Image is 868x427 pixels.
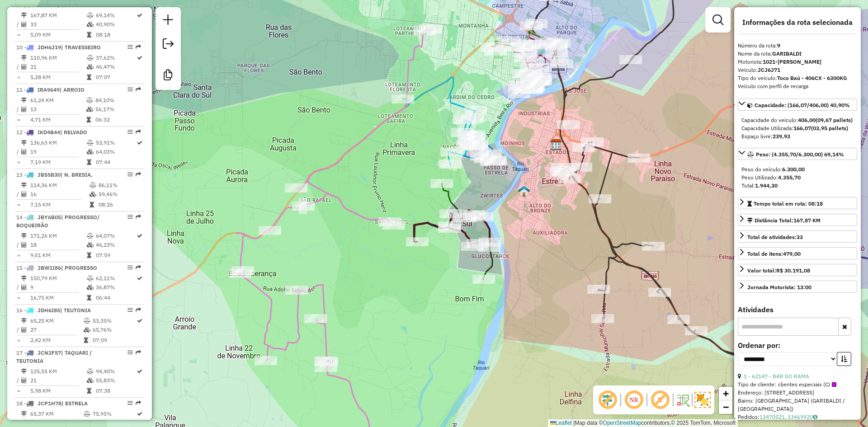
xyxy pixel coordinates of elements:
[16,336,21,345] td: =
[30,283,86,292] td: 9
[92,336,136,345] td: 07:09
[137,369,142,374] i: Rota otimizada
[87,13,94,18] i: % de utilização do peso
[813,414,817,420] i: Observações
[21,233,27,239] i: Distância Total
[747,216,821,225] div: Distância Total:
[16,30,21,39] td: =
[136,400,141,406] em: Rota exportada
[60,86,85,93] span: | ARROIO
[603,420,642,426] a: OpenStreetMap
[16,251,21,260] td: =
[87,369,94,374] i: % de utilização do peso
[777,75,847,81] strong: Toco Baú - 406CX - 6300KG
[747,234,803,240] span: Total de atividades:
[30,20,86,29] td: 33
[16,349,92,364] span: 17 -
[30,274,86,283] td: 150,79 KM
[30,325,83,334] td: 27
[98,190,141,199] td: 59,46%
[16,115,21,124] td: =
[738,281,857,293] a: Jornada Motorista: 13:00
[30,251,86,260] td: 9,51 KM
[95,283,136,292] td: 36,87%
[95,73,136,82] td: 07:07
[30,115,86,124] td: 4,71 KM
[95,138,136,147] td: 53,91%
[798,117,816,123] strong: 406,00
[723,388,729,399] span: +
[16,171,93,178] span: 13 -
[127,350,133,355] em: Opções
[21,192,27,197] i: Total de Atividades
[87,295,91,300] i: Tempo total em rota
[95,30,136,39] td: 08:18
[21,276,27,281] i: Distância Total
[649,389,671,411] span: Exibir rótulo
[136,129,141,135] em: Rota exportada
[738,42,857,50] div: Número da rota:
[723,401,729,413] span: −
[87,388,91,394] i: Tempo total em rota
[738,230,857,243] a: Total de atividades:33
[738,99,857,111] a: Capacidade: (166,07/406,00) 40,90%
[747,267,810,275] div: Valor total:
[755,102,850,108] span: Capacidade: (166,07/406,00) 40,90%
[21,13,27,18] i: Distância Total
[738,264,857,276] a: Valor total:R$ 30.191,08
[30,147,86,156] td: 19
[816,117,853,123] strong: (09,67 pallets)
[741,116,854,124] div: Capacidade do veículo:
[738,82,857,90] div: Veículo com perfil de recarga
[675,393,690,407] img: Fluxo de ruas
[30,158,86,167] td: 7,19 KM
[738,413,857,421] div: Pedidos:
[159,11,177,31] a: Nova sessão e pesquisa
[738,66,857,74] div: Veículo:
[137,55,142,61] i: Rota otimizada
[87,32,91,38] i: Tempo total em rota
[136,350,141,355] em: Rota exportada
[30,190,89,199] td: 16
[84,411,90,417] i: % de utilização do peso
[84,318,90,324] i: % de utilização do peso
[30,96,86,105] td: 61,24 KM
[137,13,142,18] i: Rota otimizada
[16,307,91,314] span: 16 -
[87,160,91,165] i: Tempo total em rota
[136,307,141,313] em: Rota exportada
[21,64,27,70] i: Total de Atividades
[127,307,133,313] em: Opções
[95,53,136,62] td: 37,62%
[16,62,21,71] td: /
[30,293,86,302] td: 16,75 KM
[738,305,857,314] h4: Atividades
[548,419,738,427] div: Map data © contributors,© 2025 TomTom, Microsoft
[87,242,94,248] i: % de utilização da cubagem
[744,373,809,380] a: 1 - 62147 - BAR DO RAMA
[38,400,61,407] span: JCP1H78
[127,87,133,92] em: Opções
[741,132,854,141] div: Espaço livre:
[87,276,94,281] i: % de utilização do peso
[776,267,810,274] strong: R$ 30.191,08
[38,86,60,93] span: IRA9649
[16,400,88,407] span: 18 -
[772,50,802,57] strong: GARIBALDI
[30,30,86,39] td: 5,09 KM
[30,11,86,20] td: 167,87 KM
[518,185,530,197] img: Estrela
[30,200,89,209] td: 7,15 KM
[95,231,136,240] td: 64,07%
[773,133,790,140] strong: 239,93
[95,115,141,124] td: 06:32
[95,20,136,29] td: 40,90%
[87,55,94,61] i: % de utilização do peso
[136,265,141,270] em: Rota exportada
[30,316,83,325] td: 65,25 KM
[87,253,91,258] i: Tempo total em rota
[38,264,61,271] span: JBW1I86
[30,376,86,385] td: 21
[793,125,811,131] strong: 166,07
[16,376,21,385] td: /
